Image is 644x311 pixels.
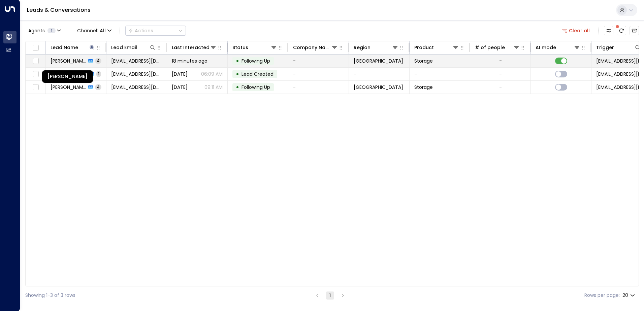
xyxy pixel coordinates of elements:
span: All [100,28,106,33]
span: adammillington84@googlemail.com [111,71,162,77]
td: - [288,55,349,67]
span: Following Up [241,58,270,64]
div: 20 [622,290,636,300]
button: Clear all [559,26,593,35]
span: adammillington84@googlemail.com [111,84,162,91]
nav: pagination navigation [313,291,347,300]
div: - [499,84,502,91]
div: Product [414,43,459,51]
span: Agents [28,28,45,33]
div: Region [354,43,371,51]
span: 18 minutes ago [172,58,207,64]
td: - [288,81,349,94]
div: Region [354,43,398,51]
div: [PERSON_NAME] [42,70,93,83]
span: Jessica Millington [51,58,86,64]
span: Jun 22, 2025 [172,84,188,91]
td: - [349,68,410,80]
span: Surrey [354,84,403,91]
div: - [499,58,502,64]
button: page 1 [326,291,334,300]
div: Company Name [293,43,338,51]
span: 4 [95,84,101,90]
div: Showing 1-3 of 3 rows [25,292,75,299]
div: Trigger [596,43,614,51]
button: Agents1 [25,26,63,35]
button: Channel:All [74,26,114,35]
span: Channel: [74,26,114,35]
span: Toggle select row [31,83,40,92]
div: Company Name [293,43,331,51]
span: Toggle select row [31,70,40,78]
span: Storage [414,84,433,91]
label: Rows per page: [584,292,620,299]
p: 06:09 AM [201,71,223,77]
div: • [236,81,239,93]
div: Status [232,43,248,51]
span: Lead Created [241,71,273,77]
div: Actions [128,28,153,34]
td: - [410,68,470,80]
div: Last Interacted [172,43,217,51]
span: There are new threads available. Refresh the grid to view the latest updates. [617,26,626,35]
span: jessmillington11@gmail.com [111,58,162,64]
div: # of people [475,43,505,51]
div: • [236,68,239,80]
div: Lead Email [111,43,156,51]
span: 1 [47,28,56,33]
div: • [236,55,239,67]
div: AI mode [536,43,556,51]
span: Jul 04, 2025 [172,71,188,77]
span: Adam Millington [51,84,86,91]
span: 4 [95,58,101,64]
button: Actions [125,26,186,36]
div: Product [414,43,434,51]
div: Lead Name [51,43,95,51]
div: Last Interacted [172,43,210,51]
button: Customize [604,26,613,35]
td: - [288,68,349,80]
div: # of people [475,43,520,51]
span: Toggle select row [31,57,40,65]
div: - [499,71,502,77]
span: Following Up [241,84,270,91]
span: Storage [414,58,433,64]
div: Status [232,43,277,51]
div: Lead Email [111,43,137,51]
div: Lead Name [51,43,78,51]
div: AI mode [536,43,580,51]
p: 09:11 AM [204,84,223,91]
a: Leads & Conversations [27,6,91,14]
span: Toggle select all [31,44,40,52]
button: Archived Leads [630,26,639,35]
span: 1 [96,71,101,77]
div: Button group with a nested menu [125,26,186,36]
span: Birmingham [354,58,403,64]
div: Trigger [596,43,641,51]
